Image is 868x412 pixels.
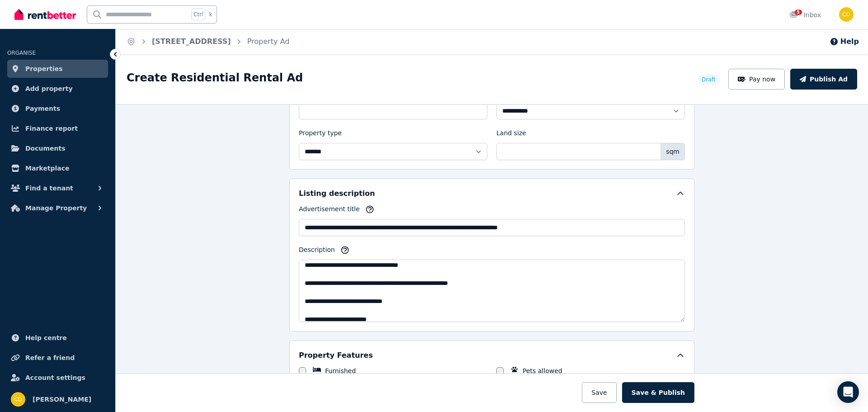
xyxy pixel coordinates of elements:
[7,80,108,98] a: Add property
[7,179,108,197] button: Find a tenant
[523,366,562,375] label: Pets allowed
[209,11,212,18] span: k
[152,37,231,46] a: [STREET_ADDRESS]
[25,332,67,343] span: Help centre
[25,63,63,74] span: Properties
[7,329,108,347] a: Help centre
[837,381,859,403] div: Open Intercom Messenger
[116,29,300,54] nav: Breadcrumb
[299,128,342,141] label: Property type
[7,199,108,217] button: Manage Property
[7,349,108,367] a: Refer a friend
[795,9,802,15] span: 5
[25,352,75,363] span: Refer a friend
[702,76,715,83] span: Draft
[247,37,290,46] a: Property Ad
[582,382,616,403] button: Save
[496,128,526,141] label: Land size
[191,9,205,20] span: Ctrl
[25,183,73,194] span: Find a tenant
[299,245,335,258] label: Description
[25,372,85,383] span: Account settings
[25,163,69,174] span: Marketplace
[25,103,60,114] span: Payments
[622,382,694,403] button: Save & Publish
[11,392,25,407] img: Chris Dimitropoulos
[728,69,785,90] button: Pay now
[789,10,821,19] div: Inbox
[25,83,73,94] span: Add property
[7,99,108,118] a: Payments
[33,394,91,405] span: [PERSON_NAME]
[25,203,87,213] span: Manage Property
[7,369,108,387] a: Account settings
[790,69,857,90] button: Publish Ad
[839,7,854,22] img: Chris Dimitropoulos
[127,71,303,85] h1: Create Residential Rental Ad
[299,204,360,217] label: Advertisement title
[7,60,108,78] a: Properties
[7,119,108,137] a: Finance report
[7,50,36,56] span: ORGANISE
[325,366,356,375] label: Furnished
[25,123,78,134] span: Finance report
[299,350,373,361] h5: Property Features
[7,159,108,177] a: Marketplace
[830,36,859,47] button: Help
[7,139,108,157] a: Documents
[299,188,375,199] h5: Listing description
[14,8,76,21] img: RentBetter
[25,143,66,154] span: Documents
